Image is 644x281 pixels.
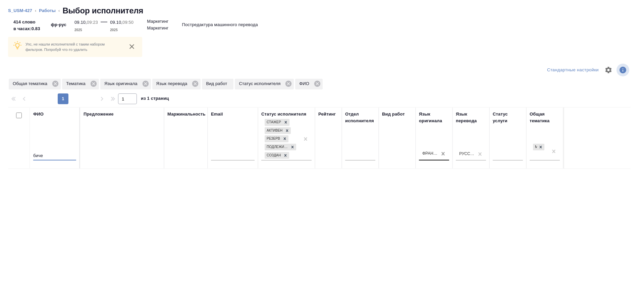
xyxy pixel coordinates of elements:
[235,79,294,89] div: Статус исполнителя
[265,119,282,126] div: Стажер
[74,20,87,25] p: 09.10,
[530,111,560,124] div: Общая тематика
[9,79,61,89] div: Общая тематика
[206,80,229,87] p: Вид работ
[264,151,290,160] div: Стажер, Активен, Резерв, Подлежит внедрению, Создан
[101,16,107,33] div: —
[182,21,258,28] p: Постредактура машинного перевода
[533,144,537,151] div: Маркетинг
[62,5,143,16] h2: Выбор исполнителя
[25,42,121,52] p: Упс, не нашли исполнителей с таким набором фильтров. Попробуй что-то удалить
[264,135,289,143] div: Стажер, Активен, Резерв, Подлежит внедрению, Создан
[100,79,151,89] div: Язык оригинала
[58,7,60,14] li: ‹
[600,62,616,78] span: Настроить таблицу
[265,152,282,159] div: Создан
[167,111,206,118] div: Маржинальность
[152,79,201,89] div: Язык перевода
[295,79,323,89] div: ФИО
[264,143,297,151] div: Стажер, Активен, Резерв, Подлежит внедрению, Создан
[66,80,88,87] p: Тематика
[456,111,486,124] div: Язык перевода
[299,80,312,87] p: ФИО
[318,111,336,118] div: Рейтинг
[141,94,169,104] span: из 1 страниц
[239,80,283,87] p: Статус исполнителя
[122,20,133,25] p: 09:50
[265,144,289,151] div: Подлежит внедрению
[147,18,168,25] p: Маркетинг
[156,80,190,87] p: Язык перевода
[33,111,44,118] div: ФИО
[616,64,631,76] span: Посмотреть информацию
[422,151,438,157] div: Французский
[110,20,122,25] p: 09.10,
[39,8,56,13] a: Работы
[35,7,36,14] li: ‹
[211,111,223,118] div: Email
[87,20,98,25] p: 09:23
[62,79,99,89] div: Тематика
[8,8,32,13] a: S_USM-427
[264,118,290,127] div: Стажер, Активен, Резерв, Подлежит внедрению, Создан
[127,42,137,52] button: close
[532,143,545,151] div: Маркетинг
[545,65,600,75] div: split button
[265,127,283,134] div: Активен
[265,135,281,142] div: Резерв
[459,151,475,157] div: Русский
[13,80,50,87] p: Общая тематика
[8,5,636,16] nav: breadcrumb
[261,111,306,118] div: Статус исполнителя
[84,111,114,118] div: Предложение
[345,111,375,124] div: Отдел исполнителя
[264,127,291,135] div: Стажер, Активен, Резерв, Подлежит внедрению, Создан
[493,111,523,124] div: Статус услуги
[13,19,40,25] p: 414 слово
[382,111,405,118] div: Вид работ
[419,111,449,124] div: Язык оригинала
[104,80,140,87] p: Язык оригинала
